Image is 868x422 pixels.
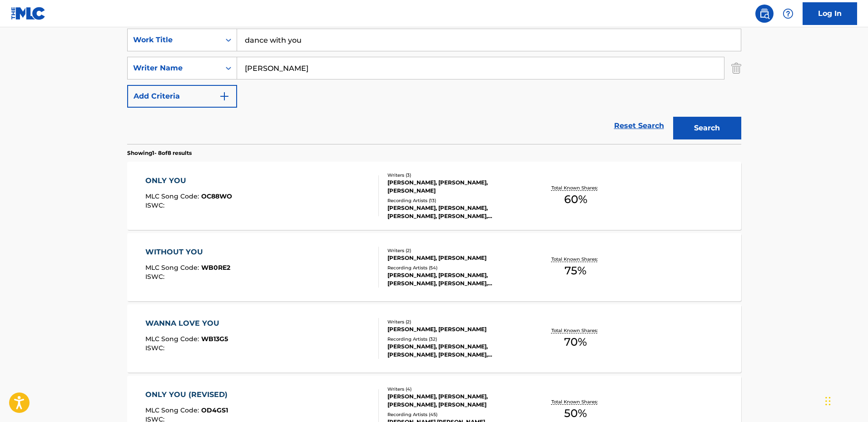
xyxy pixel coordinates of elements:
[387,386,525,392] div: Writers ( 4 )
[145,247,230,258] div: WITHOUT YOU
[145,263,201,272] span: MLC Song Code :
[145,335,201,343] span: MLC Song Code :
[387,392,525,409] div: [PERSON_NAME], [PERSON_NAME], [PERSON_NAME], [PERSON_NAME]
[387,343,525,359] div: [PERSON_NAME], [PERSON_NAME], [PERSON_NAME], [PERSON_NAME], [PERSON_NAME]
[387,172,525,179] div: Writers ( 3 )
[387,247,525,254] div: Writers ( 2 )
[387,318,525,325] div: Writers ( 2 )
[551,184,600,191] p: Total Known Shares:
[387,264,525,271] div: Recording Artists ( 54 )
[387,197,525,204] div: Recording Artists ( 13 )
[731,57,741,79] img: Delete Criterion
[201,335,228,343] span: WB13G5
[145,344,167,352] span: ISWC :
[565,263,586,279] span: 75 %
[145,192,201,200] span: MLC Song Code :
[11,7,46,20] img: MLC Logo
[145,318,228,329] div: WANNA LOVE YOU
[145,175,232,186] div: ONLY YOU
[127,149,192,157] p: Showing 1 - 8 of 8 results
[564,334,587,350] span: 70 %
[387,325,525,333] div: [PERSON_NAME], [PERSON_NAME]
[145,201,167,209] span: ISWC :
[219,91,230,102] img: 9d2ae6d4665cec9f34b9.svg
[127,29,741,144] form: Search Form
[564,405,587,422] span: 50 %
[825,387,831,415] div: Drag
[127,162,741,230] a: ONLY YOUMLC Song Code:OC88WOISWC:Writers (3)[PERSON_NAME], [PERSON_NAME], [PERSON_NAME]Recording ...
[779,5,797,23] div: Help
[823,378,868,422] iframe: Chat Widget
[803,2,857,25] a: Log In
[610,116,669,136] a: Reset Search
[127,85,237,108] button: Add Criteria
[551,327,600,334] p: Total Known Shares:
[127,304,741,372] a: WANNA LOVE YOUMLC Song Code:WB13G5ISWC:Writers (2)[PERSON_NAME], [PERSON_NAME]Recording Artists (...
[387,179,525,195] div: [PERSON_NAME], [PERSON_NAME], [PERSON_NAME]
[755,5,774,23] a: Public Search
[564,191,587,208] span: 60 %
[759,8,770,19] img: search
[145,406,201,414] span: MLC Song Code :
[133,35,215,45] div: Work Title
[387,254,525,262] div: [PERSON_NAME], [PERSON_NAME]
[201,406,228,414] span: OD4GS1
[387,411,525,418] div: Recording Artists ( 45 )
[127,233,741,301] a: WITHOUT YOUMLC Song Code:WB0RE2ISWC:Writers (2)[PERSON_NAME], [PERSON_NAME]Recording Artists (54)...
[551,256,600,263] p: Total Known Shares:
[551,398,600,405] p: Total Known Shares:
[673,117,741,139] button: Search
[783,8,794,19] img: help
[145,389,232,400] div: ONLY YOU (REVISED)
[145,273,167,281] span: ISWC :
[133,63,215,74] div: Writer Name
[201,263,230,272] span: WB0RE2
[387,204,525,220] div: [PERSON_NAME], [PERSON_NAME],[PERSON_NAME], [PERSON_NAME], [PERSON_NAME], [PERSON_NAME]
[201,192,232,200] span: OC88WO
[387,336,525,343] div: Recording Artists ( 32 )
[387,271,525,288] div: [PERSON_NAME], [PERSON_NAME], [PERSON_NAME], [PERSON_NAME], [PERSON_NAME]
